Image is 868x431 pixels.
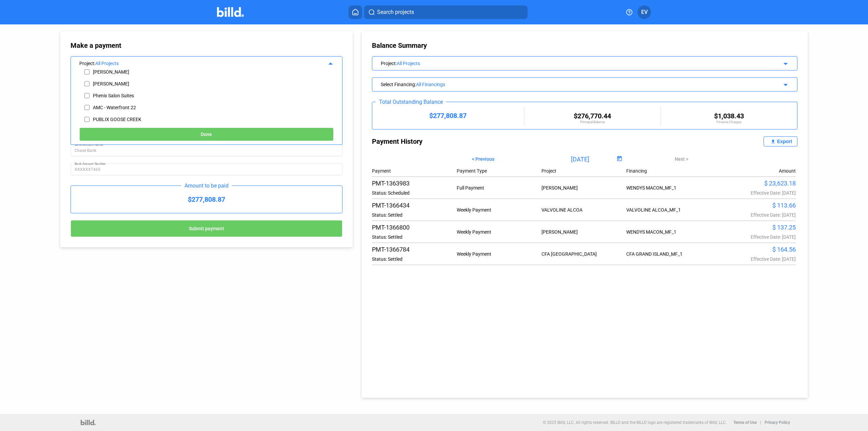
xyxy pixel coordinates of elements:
[472,156,494,162] span: < Previous
[201,132,212,137] span: Done
[189,226,224,232] span: Submit payment
[781,80,789,88] mat-icon: arrow_drop_down
[733,420,757,425] b: Terms of Use
[541,207,626,213] div: VALVOLINE ALCOA
[372,256,457,262] div: Status: Settled
[396,61,397,66] span: :
[372,224,457,231] div: PMT-1366800
[711,246,796,253] div: $ 164.56
[93,69,129,75] div: [PERSON_NAME]
[372,202,457,209] div: PMT-1366434
[543,420,727,425] p: © 2025 Billd, LLC. All rights reserved. BILLD and the BILLD logo are registered trademarks of Bil...
[661,112,797,120] div: $1,038.43
[711,256,796,262] div: Effective Date: [DATE]
[94,61,95,66] span: :
[71,41,234,50] div: Make a payment
[711,212,796,218] div: Effective Date: [DATE]
[457,229,541,235] div: Weekly Payment
[637,5,651,19] button: EV
[381,59,748,66] div: Project
[626,207,711,213] div: VALVOLINE ALCOA_MF_1
[541,229,626,235] div: [PERSON_NAME]
[457,251,541,257] div: Weekly Payment
[764,136,797,146] button: Export
[457,168,541,174] div: Payment Type
[711,202,796,209] div: $ 113.66
[626,185,711,191] div: WENDYS MACON_MF_1
[416,82,748,87] div: All Financings
[217,7,244,17] img: Billd Company Logo
[93,117,141,122] div: PUBLIX GOOSE CREEK
[675,156,688,162] span: Next >
[711,180,796,187] div: $ 23,623.18
[777,139,792,144] div: Export
[615,155,624,164] button: Open calendar
[779,168,796,174] div: Amount
[661,120,797,124] div: Finance Charges
[93,81,129,86] div: [PERSON_NAME]
[372,246,457,253] div: PMT-1366784
[525,112,660,120] div: $276,770.44
[79,59,308,66] div: Project
[372,41,797,50] div: Balance Summary
[711,190,796,196] div: Effective Date: [DATE]
[541,168,626,174] div: Project
[670,153,693,165] button: Next >
[711,234,796,240] div: Effective Date: [DATE]
[372,180,457,187] div: PMT-1363983
[626,168,711,174] div: Financing
[376,99,446,105] div: Total Outstanding Balance
[541,251,626,257] div: CFA [GEOGRAPHIC_DATA]
[364,5,528,19] button: Search projects
[325,59,334,67] mat-icon: arrow_drop_up
[626,251,711,257] div: CFA GRAND ISLAND_MF_1
[372,234,457,240] div: Status: Settled
[381,80,748,87] div: Select Financing
[372,112,524,120] div: $277,808.87
[93,93,134,98] div: Phenix Salon Suites
[93,105,136,110] div: AMC - Waterfront 22
[760,420,761,425] p: |
[372,212,457,218] div: Status: Settled
[541,185,626,191] div: [PERSON_NAME]
[769,137,777,145] mat-icon: file_upload
[457,185,541,191] div: Full Payment
[95,61,308,66] div: All Projects
[372,190,457,196] div: Status: Scheduled
[372,168,457,174] div: Payment
[415,82,416,87] span: :
[711,224,796,231] div: $ 137.25
[377,8,414,16] span: Search projects
[765,420,790,425] b: Privacy Policy
[467,153,499,165] button: < Previous
[372,136,585,146] div: Payment History
[181,182,232,189] div: Amount to be paid
[626,229,711,235] div: WENDYS MACON_MF_1
[397,61,748,66] div: All Projects
[71,220,342,237] button: Submit payment
[457,207,541,213] div: Weekly Payment
[71,186,342,213] div: $277,808.87
[79,128,334,141] button: Done
[781,59,789,67] mat-icon: arrow_drop_down
[81,420,95,425] img: logo
[525,120,660,124] div: Principal Balance
[641,8,648,16] span: EV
